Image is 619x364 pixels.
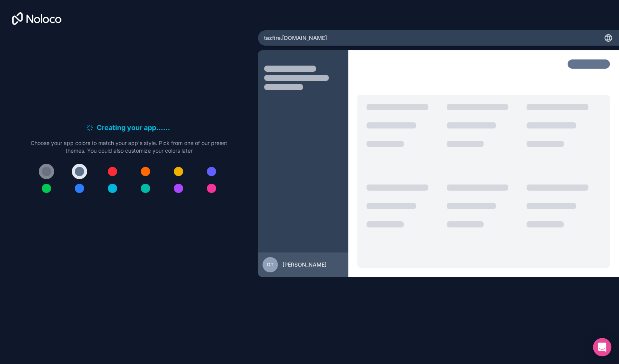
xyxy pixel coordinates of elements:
h6: Creating your app... [97,122,172,133]
span: tazfire .[DOMAIN_NAME] [264,34,327,42]
span: [PERSON_NAME] [282,261,327,268]
span: DT [267,262,274,268]
p: Choose your app colors to match your app's style. Pick from one of our preset themes. You could a... [31,139,227,155]
span: . [163,122,165,133]
div: Open Intercom Messenger [593,338,611,356]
